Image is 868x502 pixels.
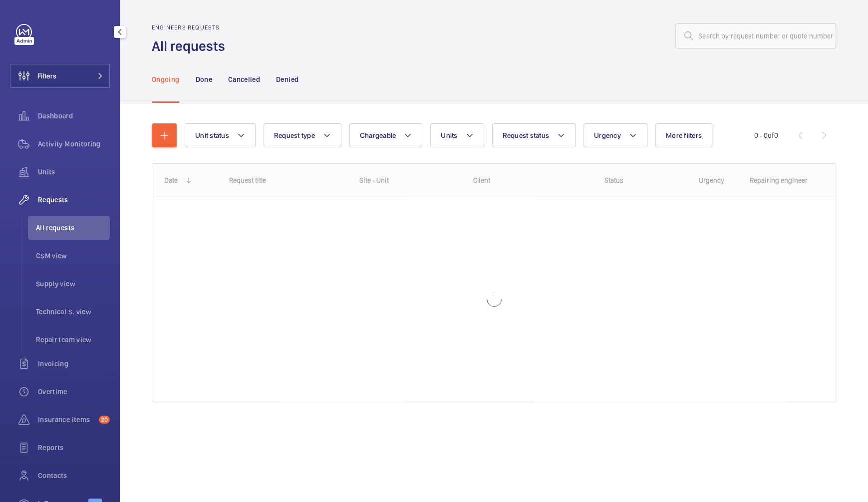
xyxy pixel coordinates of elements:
[37,71,56,81] span: Filters
[36,251,110,261] span: CSM view
[36,223,110,233] span: All requests
[349,123,423,147] button: Chargeable
[675,23,836,48] input: Search by request number or quote number
[655,123,712,147] button: More filters
[152,24,231,31] h2: Engineers requests
[185,123,256,147] button: Unit status
[264,123,341,147] button: Request type
[152,37,231,55] h1: All requests
[754,132,778,139] span: 0 - 0 0
[38,195,110,205] span: Requests
[360,131,396,139] span: Chargeable
[38,167,110,177] span: Units
[38,443,110,453] span: Reports
[583,123,647,147] button: Urgency
[38,415,95,425] span: Insurance items
[99,416,110,424] span: 20
[38,359,110,369] span: Invoicing
[228,74,260,84] p: Cancelled
[666,131,702,139] span: More filters
[276,74,298,84] p: Denied
[274,131,315,139] span: Request type
[38,471,110,481] span: Contacts
[195,74,212,84] p: Done
[195,131,229,139] span: Unit status
[152,74,179,84] p: Ongoing
[36,335,110,345] span: Repair team view
[10,64,110,88] button: Filters
[441,131,457,139] span: Units
[492,123,576,147] button: Request status
[503,131,550,139] span: Request status
[38,387,110,397] span: Overtime
[768,131,774,139] span: of
[36,307,110,317] span: Technical S. view
[38,111,110,121] span: Dashboard
[594,131,621,139] span: Urgency
[430,123,484,147] button: Units
[36,279,110,289] span: Supply view
[38,139,110,149] span: Activity Monitoring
